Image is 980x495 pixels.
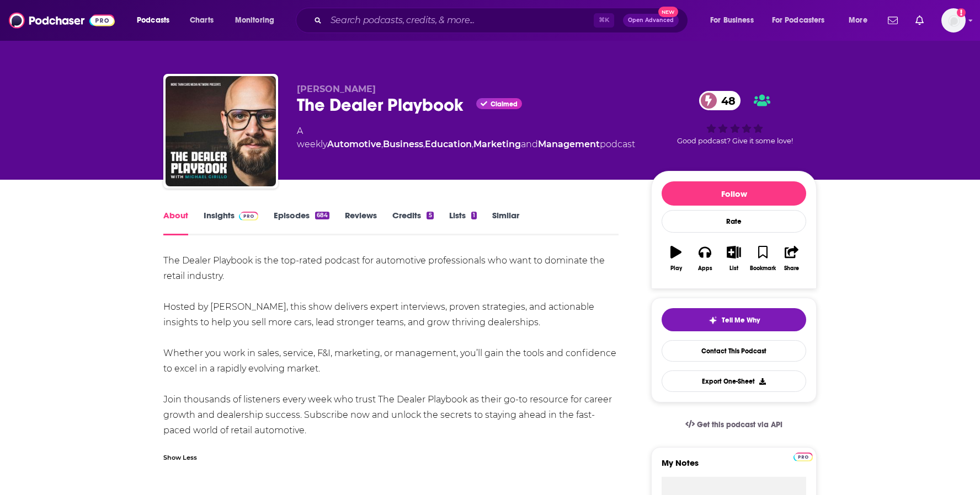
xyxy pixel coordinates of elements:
[729,265,738,272] div: List
[709,316,717,325] img: tell me why sparkle
[166,76,276,186] img: The Dealer Playbook
[163,253,619,438] div: The Dealer Playbook is the top-rated podcast for automotive professionals who want to dominate th...
[449,210,477,235] a: Lists1
[326,12,594,29] input: Search podcasts, credits, & more...
[677,137,793,145] span: Good podcast? Give it some love!
[427,212,433,219] div: 5
[297,84,376,94] span: [PERSON_NAME]
[748,239,777,278] button: Bookmark
[129,12,184,29] button: open menu
[670,265,682,272] div: Play
[957,8,966,17] svg: Add a profile image
[720,239,748,278] button: List
[392,210,433,235] a: Credits5
[784,265,799,272] div: Share
[849,13,867,28] span: More
[662,458,806,477] label: My Notes
[473,139,521,149] a: Marketing
[699,91,741,110] a: 48
[883,11,902,30] a: Show notifications dropdown
[9,10,115,31] img: Podchaser - Follow, Share and Rate Podcasts
[315,212,329,219] div: 684
[690,239,719,278] button: Apps
[594,13,614,28] span: ⌘ K
[471,212,477,219] div: 1
[227,12,289,29] button: open menu
[204,210,258,235] a: InsightsPodchaser Pro
[653,84,817,152] div: 48Good podcast? Give it some love!
[698,265,712,272] div: Apps
[793,453,813,461] img: Podchaser Pro
[697,420,782,429] span: Get this podcast via API
[383,139,423,149] a: Business
[702,12,768,29] button: open menu
[163,210,188,235] a: About
[941,8,966,33] span: Logged in as Society22
[623,14,679,27] button: Open AdvancedNew
[710,13,754,28] span: For Business
[911,11,928,30] a: Show notifications dropdown
[538,139,600,149] a: Management
[677,411,791,438] a: Get this podcast via API
[327,139,381,149] a: Automotive
[777,239,806,278] button: Share
[274,210,329,235] a: Episodes684
[772,13,825,28] span: For Podcasters
[345,210,377,235] a: Reviews
[662,210,806,233] div: Rate
[190,13,214,28] span: Charts
[521,139,538,149] span: and
[306,8,699,33] div: Search podcasts, credits, & more...
[841,12,881,29] button: open menu
[628,18,674,23] span: Open Advanced
[662,308,806,331] button: tell me why sparkleTell Me Why
[750,265,776,272] div: Bookmark
[423,139,425,149] span: ,
[658,7,678,17] span: New
[381,139,383,149] span: ,
[662,370,806,392] button: Export One-Sheet
[662,181,806,206] button: Follow
[793,451,813,461] a: Pro website
[183,12,220,29] a: Charts
[722,316,760,325] span: Tell Me Why
[710,91,741,110] span: 48
[137,13,169,28] span: Podcasts
[492,210,519,235] a: Similar
[297,125,635,151] div: A weekly podcast
[941,8,966,33] img: User Profile
[472,139,473,149] span: ,
[765,12,841,29] button: open menu
[941,8,966,33] button: Show profile menu
[662,340,806,362] a: Contact This Podcast
[491,101,518,107] span: Claimed
[662,239,690,278] button: Play
[239,212,258,220] img: Podchaser Pro
[235,13,274,28] span: Monitoring
[425,139,472,149] a: Education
